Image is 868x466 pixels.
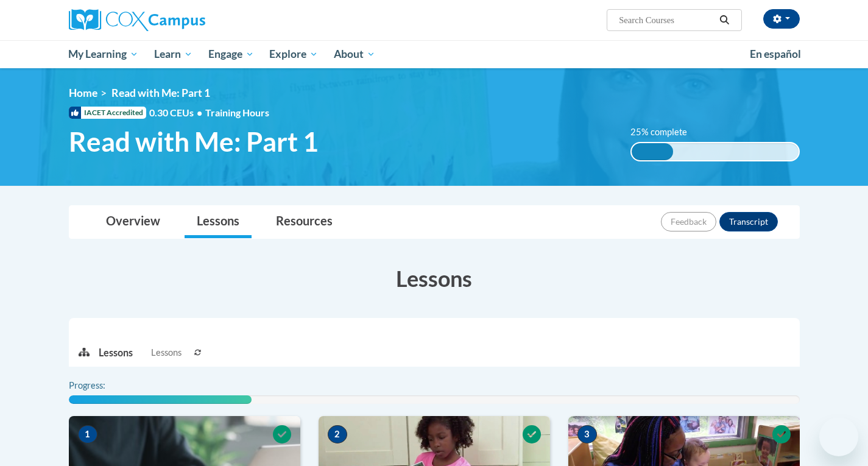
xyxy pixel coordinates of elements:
[78,425,97,443] span: 1
[577,425,597,443] span: 3
[719,212,778,231] button: Transcript
[819,417,858,456] iframe: Button to launch messaging window
[742,41,809,67] a: En español
[69,379,139,392] label: Progress:
[200,40,262,68] a: Engage
[111,86,210,99] span: Read with Me: Part 1
[99,346,133,359] p: Lessons
[269,47,318,62] span: Explore
[630,125,700,139] label: 25% complete
[69,107,146,119] span: IACET Accredited
[68,47,138,62] span: My Learning
[69,9,205,31] img: Cox Campus
[61,40,147,68] a: My Learning
[264,206,345,238] a: Resources
[151,346,182,359] span: Lessons
[763,9,800,29] button: Account Settings
[94,206,172,238] a: Overview
[618,13,715,27] input: Search Courses
[208,47,254,62] span: Engage
[69,263,800,294] h3: Lessons
[69,86,97,99] a: Home
[326,40,383,68] a: About
[205,107,269,118] span: Training Hours
[154,47,192,62] span: Learn
[334,47,375,62] span: About
[146,40,200,68] a: Learn
[197,107,202,118] span: •
[750,48,801,60] span: En español
[149,106,205,119] span: 0.30 CEUs
[51,40,818,68] div: Main menu
[661,212,716,231] button: Feedback
[69,9,300,31] a: Cox Campus
[261,40,326,68] a: Explore
[715,13,733,27] button: Search
[328,425,347,443] span: 2
[632,143,673,160] div: 25% complete
[69,125,319,158] span: Read with Me: Part 1
[185,206,252,238] a: Lessons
